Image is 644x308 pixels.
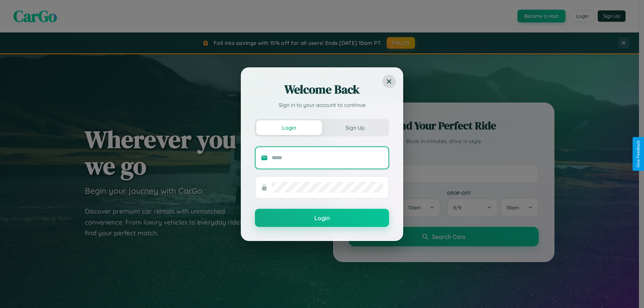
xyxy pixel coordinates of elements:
[322,120,388,135] button: Sign Up
[255,209,389,227] button: Login
[255,101,389,109] p: Sign in to your account to continue
[255,81,389,98] h2: Welcome Back
[256,120,322,135] button: Login
[636,140,641,168] div: Give Feedback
